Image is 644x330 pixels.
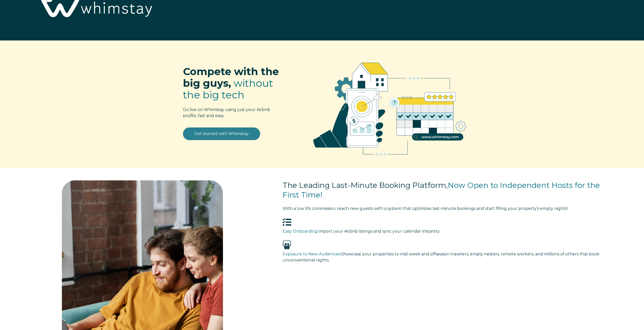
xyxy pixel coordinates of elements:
[301,48,479,165] img: RBO Ilustrations-02
[282,252,341,256] span: Exposure to New Audiences:
[282,252,599,262] span: Showcase your properties to mid-week and offseason travelers, empty nesters, remote workers, and ...
[183,107,270,118] span: Go live on Whimstay using just your Airbnb profile, fast and easy
[282,181,448,190] span: The Leading Last-Minute Booking Platform,
[282,229,318,234] span: Easy Onboarding:
[183,65,279,89] span: Compete with the big guys,
[183,127,260,140] a: Get started with Whimstay
[318,229,440,234] span: Import your Airbnb listings and sync your calendar instantly.
[282,181,600,200] span: Now Open to Independent Hosts for the First Time!
[282,206,567,211] span: tart filling your property’s empty nights!
[183,77,273,101] span: without the big tech
[282,206,487,211] span: With a low 5% commission, reach new guests with a system that optimizes last-minute bookings and s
